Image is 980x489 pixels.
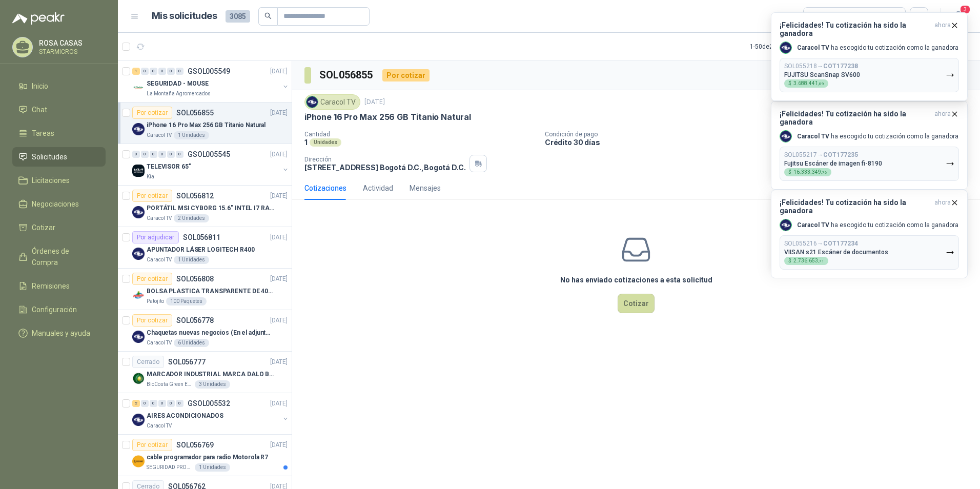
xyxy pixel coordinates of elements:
[780,235,959,270] button: SOL055216→COT177234VIISAN s21 Escáner de documentos$2.736.653,71
[132,81,145,94] img: Company Logo
[780,42,791,53] img: Company Logo
[132,190,172,202] div: Por cotizar
[176,400,183,407] div: 0
[174,214,209,222] div: 2 Unidades
[12,171,106,190] a: Licitaciones
[784,257,828,265] div: $
[270,108,288,118] p: [DATE]
[32,80,48,92] span: Inicio
[147,287,274,296] p: BOLSA PLASTICA TRANSPARENTE DE 40*60 CMS
[304,163,465,172] p: [STREET_ADDRESS] Bogotá D.C. , Bogotá D.C.
[132,331,145,343] img: Company Logo
[32,246,96,268] span: Órdenes de Compra
[264,12,272,19] span: search
[167,68,175,75] div: 0
[618,294,655,313] button: Cotizar
[141,151,149,158] div: 0
[959,5,971,14] span: 3
[195,380,230,389] div: 3 Unidades
[32,175,70,186] span: Licitaciones
[793,258,824,263] span: 2.736.653
[168,358,206,365] p: SOL056777
[797,132,958,141] p: ha escogido tu cotización como la ganadora
[771,12,968,101] button: ¡Felicidades! Tu cotización ha sido la ganadoraahora Company LogoCaracol TV ha escogido tu cotiza...
[32,222,55,233] span: Cotizar
[12,194,106,214] a: Negociaciones
[158,68,166,75] div: 0
[780,219,791,231] img: Company Logo
[147,256,172,264] p: Caracol TV
[118,103,292,144] a: Por cotizarSOL056855[DATE] Company LogoiPhone 16 Pro Max 256 GB Titanio NaturalCaracol TV1 Unidades
[118,435,292,476] a: Por cotizarSOL056769[DATE] Company Logocable programador para radio Motorola R7SEGURIDAD PROVISER...
[141,68,149,75] div: 0
[934,21,951,37] span: ahora
[132,397,290,430] a: 2 0 0 0 0 0 GSOL005532[DATE] Company LogoAIRES ACONDICIONADOSCaracol TV
[39,49,103,55] p: STARMICROS
[132,248,145,260] img: Company Logo
[132,455,145,467] img: Company Logo
[797,221,958,230] p: ha escogido tu cotización como la ganadora
[784,63,858,70] p: SOL055218 →
[784,249,888,256] p: VIISAN s21 Escáner de documentos
[174,131,209,139] div: 1 Unidades
[188,68,230,75] p: GSOL005549
[780,58,959,92] button: SOL055218→COT177238FUJITSU ScanSnap SV600$3.688.441,89
[270,440,288,450] p: [DATE]
[12,300,106,319] a: Configuración
[32,304,77,315] span: Configuración
[118,269,292,310] a: Por cotizarSOL056808[DATE] Company LogoBOLSA PLASTICA TRANSPARENTE DE 40*60 CMSPatojito100 Paquetes
[304,112,471,123] p: iPhone 16 Pro Max 256 GB Titanio Natural
[32,328,90,339] span: Manuales y ayuda
[545,131,976,138] p: Condición de pago
[147,453,268,462] p: cable programador para radio Motorola R7
[188,400,230,407] p: GSOL005532
[270,274,288,284] p: [DATE]
[147,79,209,89] p: SEGURIDAD - MOUSE
[166,297,207,305] div: 100 Paquetes
[382,69,430,81] div: Por cotizar
[934,110,951,126] span: ahora
[167,400,175,407] div: 0
[363,182,393,194] div: Actividad
[821,170,827,175] span: ,76
[823,151,858,158] b: COT177235
[780,110,930,126] h3: ¡Felicidades! Tu cotización ha sido la ganadora
[176,317,214,324] p: SOL056778
[12,218,106,237] a: Cotizar
[147,214,172,222] p: Caracol TV
[784,79,828,88] div: $
[32,198,79,210] span: Negociaciones
[797,133,829,140] b: Caracol TV
[132,107,172,119] div: Por cotizar
[132,400,140,407] div: 2
[934,198,951,215] span: ahora
[12,241,106,272] a: Órdenes de Compra
[797,221,829,229] b: Caracol TV
[147,422,172,430] p: Caracol TV
[32,280,70,292] span: Remisiones
[147,245,255,255] p: APUNTADOR LÁSER LOGITECH R400
[147,463,193,472] p: SEGURIDAD PROVISER LTDA
[784,71,860,78] p: FUJITSU ScanSnap SV600
[132,151,140,158] div: 0
[132,68,140,75] div: 1
[810,11,831,22] div: Todas
[132,289,145,301] img: Company Logo
[784,160,882,167] p: Fujitsu Escáner de imagen fi-8190
[132,165,145,177] img: Company Logo
[32,151,67,162] span: Solicitudes
[176,68,183,75] div: 0
[12,76,106,96] a: Inicio
[797,44,829,51] b: Caracol TV
[270,316,288,325] p: [DATE]
[174,339,209,347] div: 6 Unidades
[147,90,211,98] p: La Montaña Agromercados
[304,94,360,110] div: Caracol TV
[304,131,537,138] p: Cantidad
[823,240,858,247] b: COT177234
[818,259,824,263] span: ,71
[364,97,385,107] p: [DATE]
[152,9,217,24] h1: Mis solicitudes
[818,81,824,86] span: ,89
[118,186,292,227] a: Por cotizarSOL056812[DATE] Company LogoPORTÁTIL MSI CYBORG 15.6" INTEL I7 RAM 32GB - 1 TB / Nvidi...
